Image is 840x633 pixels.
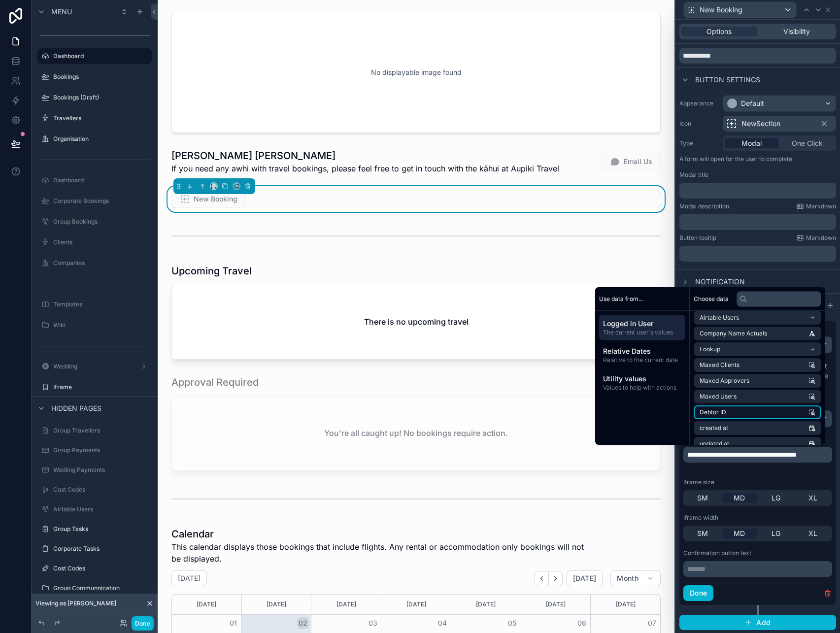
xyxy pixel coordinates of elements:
[37,255,152,271] a: Companies
[796,234,836,242] a: Markdown
[37,48,152,64] a: Dashboard
[679,183,836,199] div: scrollable content
[806,202,836,210] span: Markdown
[37,561,152,576] a: Cost Codes
[603,374,681,384] span: Utility values
[53,94,150,101] label: Bookings (Draft)
[603,384,681,392] span: Values to help with actions
[679,100,719,107] label: Appearance
[700,5,742,15] span: New Booking
[806,234,836,242] span: Markdown
[772,493,780,503] span: LG
[741,99,764,108] div: Default
[683,447,832,463] div: scrollable content
[679,155,836,167] p: A form will open for the user to complete
[53,321,150,329] label: Wiki
[37,541,152,557] a: Corporate Tasks
[772,529,780,538] span: LG
[697,493,708,503] span: SM
[683,585,713,601] button: Done
[53,525,150,533] label: Group Tasks
[679,615,836,631] button: Add
[695,277,745,287] span: Notification
[741,138,762,148] span: Modal
[679,234,716,242] label: Button tooltip
[679,214,836,230] div: scrollable content
[53,545,150,553] label: Corporate Tasks
[37,521,152,537] a: Group Tasks
[37,69,152,85] a: Bookings
[53,383,150,391] label: Iframe
[51,403,101,413] span: Hidden pages
[734,529,745,538] span: MD
[367,617,379,629] button: 03
[35,600,116,607] span: Viewing as [PERSON_NAME]
[228,617,239,629] button: 01
[683,549,751,557] label: Confirmation button text
[37,501,152,517] a: Airtable Users
[37,90,152,105] a: Bookings (Draft)
[683,1,797,18] button: New Booking
[37,462,152,478] a: Wediing Payments
[53,427,150,434] label: Group Travellers
[37,379,152,395] a: Iframe
[53,565,150,572] label: Cost Codes
[37,193,152,209] a: Corporate Bookings
[37,442,152,458] a: Group Payments
[706,27,732,36] span: Options
[679,171,708,179] label: Modal title
[53,363,136,370] label: Wedding
[132,616,154,631] button: Done
[683,561,832,577] div: scrollable content
[437,617,448,629] button: 04
[37,234,152,250] a: Clients
[37,297,152,312] a: Templates
[603,319,681,329] span: Logged in User
[51,7,72,17] span: Menu
[697,529,708,538] span: SM
[741,119,780,129] span: NewSection
[37,172,152,188] a: Dashboard
[53,486,150,494] label: Cost Codes
[679,120,719,128] label: Icon
[808,493,817,503] span: XL
[53,197,150,205] label: Corporate Bookings
[53,505,150,513] label: Airtable Users
[297,617,309,629] button: 02
[683,478,714,486] label: Iframe size
[53,176,150,184] label: Dashboard
[679,202,729,210] label: Modal description
[37,359,152,374] a: Wedding
[808,529,817,538] span: XL
[599,295,643,303] span: Use data from...
[679,139,719,147] label: Type
[783,27,810,36] span: Visibility
[683,514,718,522] label: Iframe width
[679,246,836,262] div: scrollable content
[53,135,150,143] label: Organisation
[53,466,150,474] label: Wediing Payments
[37,131,152,147] a: Organisation
[53,52,146,60] label: Dashboard
[37,110,152,126] a: Travellers
[734,493,745,503] span: MD
[37,423,152,438] a: Group Travellers
[792,138,823,148] span: One Click
[53,300,150,308] label: Templates
[756,618,771,627] span: Add
[506,617,518,629] button: 05
[37,317,152,333] a: Wiki
[694,295,729,303] span: Choose data
[646,617,658,629] button: 07
[53,114,150,122] label: Travellers
[603,346,681,356] span: Relative Dates
[595,311,689,400] div: scrollable content
[53,238,150,246] label: Clients
[37,214,152,230] a: Group Bookings
[53,73,150,81] label: Bookings
[53,218,150,226] label: Group Bookings
[603,356,681,364] span: Relative to the current date
[723,95,836,112] button: Default
[576,617,588,629] button: 06
[695,75,760,85] span: Button settings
